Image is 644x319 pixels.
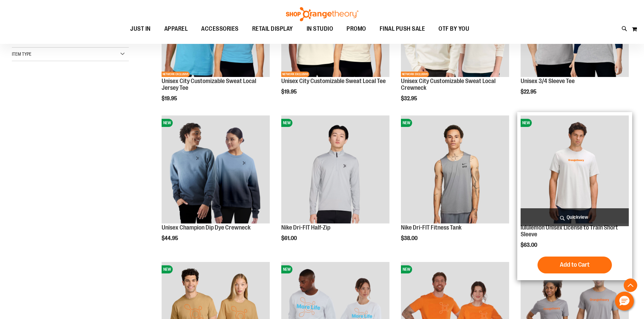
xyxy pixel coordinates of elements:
[281,265,292,273] span: NEW
[521,78,575,84] a: Unisex 3/4 Sleeve Tee
[538,257,612,273] button: Add to Cart
[281,119,292,127] span: NEW
[245,21,300,37] a: RETAIL DISPLAY
[432,21,476,37] a: OTF BY YOU
[401,115,509,224] a: Nike Dri-FIT Fitness TankNEW
[401,115,509,223] img: Nike Dri-FIT Fitness Tank
[401,235,419,241] span: $38.00
[521,208,629,226] a: Quickview
[130,21,151,36] span: JUST IN
[517,112,632,280] div: product
[347,21,366,36] span: PROMO
[560,261,590,268] span: Add to Cart
[281,115,389,224] a: Nike Dri-FIT Half-ZipNEW
[158,112,273,259] div: product
[164,21,188,36] span: APPAREL
[278,112,393,259] div: product
[162,119,173,127] span: NEW
[401,72,429,77] span: NETWORK EXCLUSIVE
[162,235,179,241] span: $44.95
[252,21,293,36] span: RETAIL DISPLAY
[521,115,629,223] img: lululemon Unisex License to Train Short Sleeve
[615,292,634,311] button: Hello, have a question? Let’s chat.
[401,119,412,127] span: NEW
[162,115,270,224] a: Unisex Champion Dip Dye CrewneckNEW
[12,51,31,57] span: Item Type
[194,21,245,37] a: ACCESSORIES
[162,265,173,273] span: NEW
[162,224,251,231] a: Unisex Champion Dip Dye Crewneck
[285,7,359,21] img: Shop Orangetheory
[281,78,386,84] a: Unisex City Customizable Sweat Local Tee
[521,224,618,238] a: lululemon Unisex License to Train Short Sleeve
[521,119,532,127] span: NEW
[624,278,637,292] button: Back To Top
[162,78,256,91] a: Unisex City Customizable Sweat Local Jersey Tee
[521,115,629,224] a: lululemon Unisex License to Train Short SleeveNEW
[521,89,538,95] span: $22.95
[380,21,425,36] span: FINAL PUSH SALE
[401,78,496,91] a: Unisex City Customizable Sweat Local Crewneck
[401,265,412,273] span: NEW
[401,96,418,102] span: $32.95
[281,72,309,77] span: NETWORK EXCLUSIVE
[162,72,190,77] span: NETWORK EXCLUSIVE
[158,21,195,37] a: APPAREL
[373,21,432,37] a: FINAL PUSH SALE
[281,115,389,223] img: Nike Dri-FIT Half-Zip
[438,21,469,36] span: OTF BY YOU
[281,224,330,231] a: Nike Dri-FIT Half-Zip
[401,224,461,231] a: Nike Dri-FIT Fitness Tank
[300,21,340,37] a: IN STUDIO
[521,242,538,248] span: $63.00
[201,21,239,36] span: ACCESSORIES
[123,21,158,36] a: JUST IN
[398,112,512,259] div: product
[281,89,298,95] span: $19.95
[307,21,333,36] span: IN STUDIO
[162,96,178,102] span: $19.95
[281,235,298,241] span: $61.00
[162,115,270,223] img: Unisex Champion Dip Dye Crewneck
[340,21,373,37] a: PROMO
